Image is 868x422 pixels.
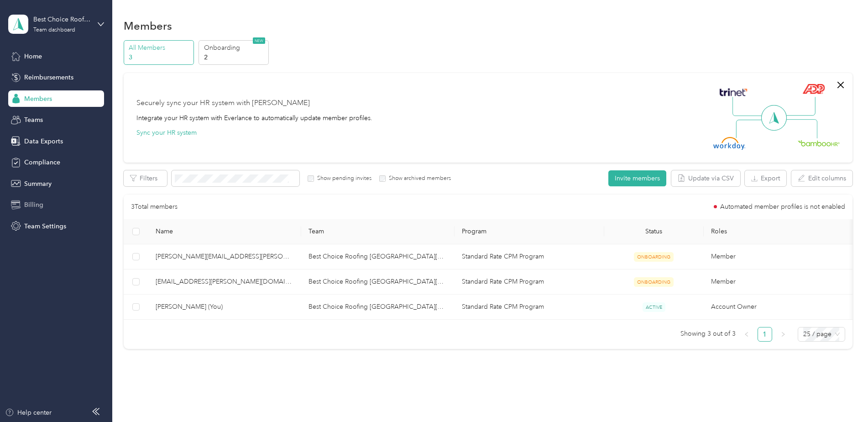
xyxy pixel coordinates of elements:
[131,202,178,212] p: 3 Total members
[604,269,704,295] td: ONBOARDING
[24,137,63,146] span: Data Exports
[156,227,294,235] span: Name
[301,295,455,320] td: Best Choice Roofing Northern Delaware
[204,43,266,53] p: Onboarding
[156,302,294,312] span: [PERSON_NAME] (You)
[386,174,451,183] label: Show archived members
[24,52,42,61] span: Home
[148,269,302,295] td: ughene.crawley@bestchoiceroofing.com
[24,73,73,82] span: Reimbursements
[739,327,754,342] li: Previous Page
[745,170,786,186] button: Export
[817,371,868,422] iframe: Everlance-gr Chat Button Frame
[124,21,172,31] h1: Members
[758,327,772,341] a: 1
[780,332,786,337] span: right
[713,137,745,150] img: Workday
[455,244,604,269] td: Standard Rate CPM Program
[24,94,52,104] span: Members
[136,113,372,123] div: Integrate your HR system with Everlance to automatically update member profiles.
[634,252,674,262] span: ONBOARDING
[784,97,816,116] img: Line Right Up
[5,408,52,417] button: Help center
[704,269,857,295] td: Member
[455,269,604,295] td: Standard Rate CPM Program
[129,43,191,53] p: All Members
[680,327,736,341] span: Showing 3 out of 3
[24,158,60,167] span: Compliance
[802,84,825,94] img: ADP
[33,27,75,33] div: Team dashboard
[301,269,455,295] td: Best Choice Roofing Northern Delaware
[785,119,817,139] img: Line Right Down
[739,327,754,342] button: left
[148,244,302,269] td: jamal.whitsett@bestchoiceroofing.com
[24,179,52,189] span: Summary
[455,219,604,244] th: Program
[604,244,704,269] td: ONBOARDING
[136,128,197,137] button: Sync your HR system
[455,295,604,320] td: Standard Rate CPM Program
[33,15,90,24] div: Best Choice Roofing [GEOGRAPHIC_DATA][US_STATE]
[704,244,857,269] td: Member
[204,53,266,62] p: 2
[643,302,665,312] span: ACTIVE
[156,277,294,287] span: [EMAIL_ADDRESS][PERSON_NAME][DOMAIN_NAME]
[776,327,790,342] li: Next Page
[704,219,857,244] th: Roles
[720,204,845,210] span: Automated member profiles is not enabled
[301,244,455,269] td: Best Choice Roofing Northern Delaware
[798,327,845,342] div: Page Size
[776,327,790,342] button: right
[24,222,66,231] span: Team Settings
[148,295,302,320] td: John Matthews (You)
[791,170,852,186] button: Edit columns
[736,119,768,138] img: Line Left Down
[608,170,666,186] button: Invite members
[604,219,704,244] th: Status
[798,140,840,146] img: BambooHR
[704,295,857,320] td: Account Owner
[717,86,749,99] img: Trinet
[24,115,43,125] span: Teams
[156,252,294,262] span: [PERSON_NAME][EMAIL_ADDRESS][PERSON_NAME][DOMAIN_NAME]
[124,170,167,186] button: Filters
[301,219,455,244] th: Team
[314,174,371,183] label: Show pending invites
[744,332,749,337] span: left
[758,327,772,342] li: 1
[24,200,43,210] span: Billing
[148,219,302,244] th: Name
[634,277,674,287] span: ONBOARDING
[732,97,764,116] img: Line Left Up
[803,327,840,341] span: 25 / page
[129,53,191,62] p: 3
[136,98,310,109] div: Securely sync your HR system with [PERSON_NAME]
[671,170,740,186] button: Update via CSV
[253,37,265,44] span: NEW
